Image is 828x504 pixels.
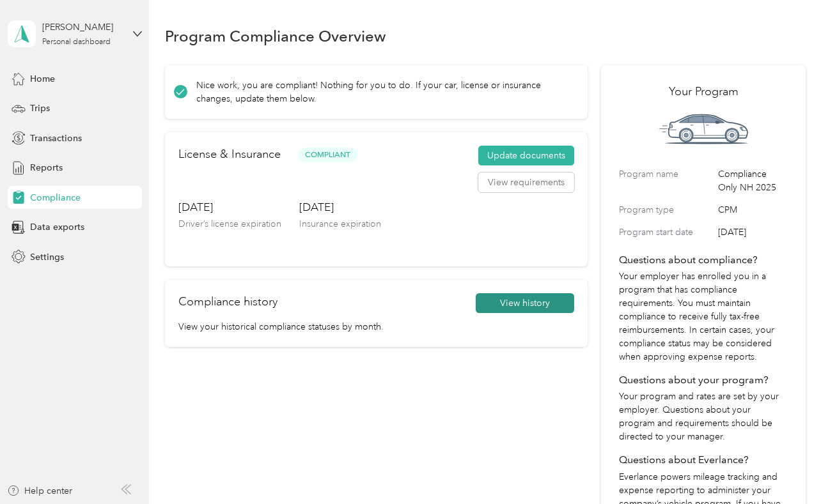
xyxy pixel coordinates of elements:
[178,320,575,333] p: View your historical compliance statuses by month.
[42,20,122,34] div: [PERSON_NAME]
[196,79,570,105] p: Nice work, you are compliant! Nothing for you to do. If your car, license or insurance changes, u...
[619,390,788,443] p: Your program and rates are set by your employer. Questions about your program and requirements sh...
[478,172,574,193] button: View requirements
[7,484,72,498] button: Help center
[619,225,714,239] label: Program start date
[619,167,714,194] label: Program name
[178,199,281,215] h3: [DATE]
[30,161,63,174] span: Reports
[619,203,714,217] label: Program type
[30,191,81,204] span: Compliance
[178,146,281,163] h2: License & Insurance
[299,199,381,215] h3: [DATE]
[756,432,828,504] iframe: Everlance-gr Chat Button Frame
[619,83,788,100] h2: Your Program
[718,167,788,194] span: Compliance Only NH 2025
[299,148,357,162] span: Compliant
[619,452,788,468] h4: Questions about Everlance?
[476,293,574,314] button: View history
[718,225,788,239] span: [DATE]
[619,252,788,268] h4: Questions about compliance?
[30,102,50,115] span: Trips
[30,72,55,86] span: Home
[299,217,381,231] p: Insurance expiration
[718,203,788,217] span: CPM
[178,217,281,231] p: Driver’s license expiration
[30,250,64,264] span: Settings
[619,372,788,388] h4: Questions about your program?
[42,38,111,46] div: Personal dashboard
[478,146,574,166] button: Update documents
[30,220,84,234] span: Data exports
[30,132,82,145] span: Transactions
[619,270,788,363] p: Your employer has enrolled you in a program that has compliance requirements. You must maintain c...
[165,29,386,43] h1: Program Compliance Overview
[178,293,277,310] h2: Compliance history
